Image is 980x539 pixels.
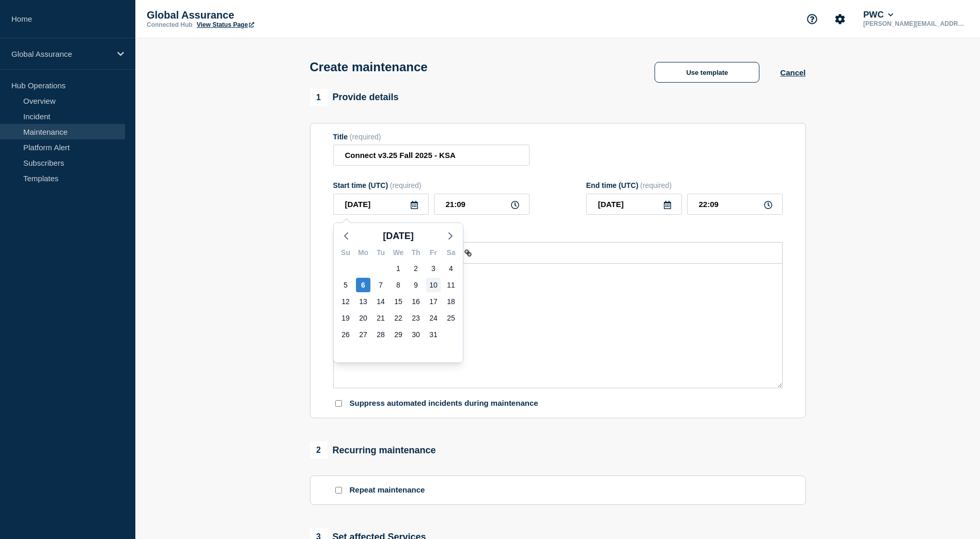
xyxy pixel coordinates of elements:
div: Message [333,230,783,239]
input: Title [333,145,530,166]
div: Friday, Oct 10, 2025 [426,278,441,292]
div: Thursday, Oct 30, 2025 [409,327,423,342]
div: Saturday, Oct 25, 2025 [444,311,458,325]
div: Monday, Oct 13, 2025 [356,294,370,309]
div: Thursday, Oct 2, 2025 [409,261,423,276]
div: Wednesday, Oct 1, 2025 [391,261,406,276]
div: Thursday, Oct 23, 2025 [409,311,423,325]
div: Tuesday, Oct 28, 2025 [374,327,388,342]
div: Sunday, Oct 12, 2025 [338,294,353,309]
div: Monday, Oct 6, 2025 [356,278,370,292]
div: Su [337,247,354,260]
span: (required) [390,181,422,189]
p: Suppress automated incidents during maintenance [350,399,538,408]
div: Wednesday, Oct 15, 2025 [391,294,406,309]
button: PWC [861,10,895,20]
p: Repeat maintenance [350,485,425,495]
span: [DATE] [383,228,414,244]
button: Account settings [829,8,851,30]
div: Thursday, Oct 16, 2025 [409,294,423,309]
p: Global Assurance [147,9,353,21]
p: Global Assurance [11,50,111,58]
div: Tu [372,247,390,260]
div: Wednesday, Oct 22, 2025 [391,311,406,325]
div: Sunday, Oct 26, 2025 [338,327,353,342]
button: Use template [655,62,759,83]
input: YYYY-MM-DD [586,194,682,215]
p: [PERSON_NAME][EMAIL_ADDRESS][PERSON_NAME][DOMAIN_NAME] [861,20,969,27]
div: Monday, Oct 27, 2025 [356,327,370,342]
div: Provide details [310,89,399,106]
span: 1 [310,89,328,106]
div: Th [407,247,425,260]
div: Sa [442,247,460,260]
span: (required) [640,181,672,189]
div: Fr [425,247,442,260]
div: Message [334,264,782,388]
div: Saturday, Oct 11, 2025 [444,278,458,292]
div: Mo [354,247,372,260]
input: YYYY-MM-DD [333,194,429,215]
div: Saturday, Oct 4, 2025 [444,261,458,276]
input: HH:MM [687,194,783,215]
div: Friday, Oct 3, 2025 [426,261,441,276]
input: HH:MM [434,194,530,215]
div: We [390,247,407,260]
button: Cancel [780,68,805,77]
div: Sunday, Oct 5, 2025 [338,278,353,292]
div: Recurring maintenance [310,441,436,459]
h1: Create maintenance [310,60,428,74]
div: Friday, Oct 17, 2025 [426,294,441,309]
div: Wednesday, Oct 29, 2025 [391,327,406,342]
div: Tuesday, Oct 7, 2025 [374,278,388,292]
div: Monday, Oct 20, 2025 [356,311,370,325]
div: Title [333,133,530,141]
div: Sunday, Oct 19, 2025 [338,311,353,325]
div: Friday, Oct 24, 2025 [426,311,441,325]
span: 2 [310,441,328,459]
div: Saturday, Oct 18, 2025 [444,294,458,309]
input: Suppress automated incidents during maintenance [335,400,342,407]
div: End time (UTC) [586,181,783,189]
button: Toggle link [461,247,475,259]
div: Friday, Oct 31, 2025 [426,327,441,342]
div: Start time (UTC) [333,181,530,189]
span: (required) [350,133,381,141]
a: View Status Page [197,21,254,28]
p: Connected Hub [147,21,193,28]
input: Repeat maintenance [335,487,342,494]
button: Support [801,8,823,30]
div: Thursday, Oct 9, 2025 [409,278,423,292]
button: [DATE] [379,228,418,244]
div: Wednesday, Oct 8, 2025 [391,278,406,292]
div: Tuesday, Oct 14, 2025 [374,294,388,309]
div: Tuesday, Oct 21, 2025 [374,311,388,325]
